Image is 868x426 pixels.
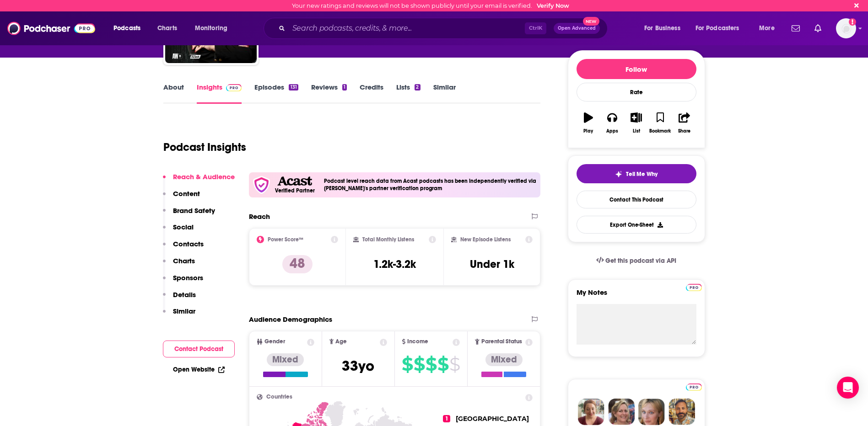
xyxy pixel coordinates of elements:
span: Get this podcast via API [605,257,676,265]
a: Credits [360,83,383,104]
a: Pro website [686,282,702,291]
button: Social [163,223,194,240]
button: Content [163,189,200,206]
span: Charts [157,22,177,35]
button: Similar [163,307,195,324]
a: Pro website [686,382,702,391]
button: Sponsors [163,273,203,290]
button: Details [163,290,196,307]
div: Apps [606,128,618,134]
a: Reviews1 [311,83,347,104]
svg: Email not verified [849,18,856,26]
span: $ [414,357,425,372]
a: About [163,83,184,104]
button: Play [577,106,600,139]
span: Podcasts [113,22,140,35]
span: 33 yo [342,357,374,375]
p: Reach & Audience [173,172,235,181]
a: Similar [433,83,456,104]
span: Ctrl K [525,22,546,34]
a: Open Website [173,366,225,373]
h3: Under 1k [470,257,514,271]
p: Sponsors [173,273,203,282]
button: Follow [577,59,696,79]
button: List [624,106,648,139]
img: Barbara Profile [608,399,635,425]
a: Get this podcast via API [589,250,684,272]
p: 48 [282,255,313,273]
button: Export One-Sheet [577,216,696,234]
label: My Notes [577,288,696,304]
button: Share [672,106,696,139]
img: verfied icon [253,176,270,194]
a: Show notifications dropdown [788,21,803,36]
p: Social [173,223,194,231]
div: 131 [289,84,298,91]
div: Play [583,128,593,134]
div: Your new ratings and reviews will not be shown publicly until your email is verified. [292,2,569,9]
a: Charts [151,21,183,36]
img: Acast [277,176,312,186]
span: $ [426,357,437,372]
button: Open AdvancedNew [554,23,600,34]
h1: Podcast Insights [163,140,246,154]
div: Share [678,128,690,134]
h5: Verified Partner [275,188,315,193]
span: New [583,17,599,26]
span: Logged in as dresnic [836,18,856,38]
h2: Total Monthly Listens [362,236,414,243]
img: Podchaser Pro [686,284,702,291]
p: Details [173,290,196,299]
span: Open Advanced [558,26,596,31]
span: Parental Status [481,339,522,345]
span: $ [437,357,448,372]
a: Show notifications dropdown [811,21,825,36]
span: More [759,22,775,35]
img: Podchaser Pro [226,84,242,91]
span: 1 [443,415,450,422]
div: Bookmark [649,128,671,134]
div: 2 [415,84,420,91]
a: InsightsPodchaser Pro [197,83,242,104]
div: Mixed [267,353,304,366]
div: List [633,128,640,134]
button: tell me why sparkleTell Me Why [577,164,696,183]
img: tell me why sparkle [615,170,622,178]
p: Contacts [173,240,204,248]
span: Gender [264,339,285,345]
button: Apps [600,106,624,139]
a: Verify Now [537,2,569,9]
button: Reach & Audience [163,172,235,189]
p: Content [173,189,200,198]
button: open menu [189,21,239,36]
span: [GEOGRAPHIC_DATA] [456,415,529,423]
button: open menu [753,21,786,36]
h2: Audience Demographics [249,315,332,324]
button: Brand Safety [163,206,215,223]
h4: Podcast level reach data from Acast podcasts has been independently verified via [PERSON_NAME]'s ... [324,178,537,192]
input: Search podcasts, credits, & more... [289,21,525,36]
h3: 1.2k-3.2k [373,257,416,271]
button: Show profile menu [836,18,856,38]
a: Contact This Podcast [577,191,696,208]
button: Bookmark [648,106,672,139]
a: Episodes131 [254,83,298,104]
img: Sydney Profile [578,399,604,425]
div: 1 [342,84,347,91]
h2: Reach [249,212,270,221]
button: Charts [163,256,195,273]
span: For Podcasters [695,22,739,35]
button: open menu [690,21,753,36]
p: Brand Safety [173,206,215,215]
img: Jon Profile [669,399,695,425]
span: Tell Me Why [626,170,658,178]
span: For Business [644,22,680,35]
a: Podchaser - Follow, Share and Rate Podcasts [7,20,95,37]
div: Rate [577,83,696,101]
img: Jules Profile [638,399,665,425]
button: Contact Podcast [163,341,235,357]
div: Mixed [485,353,523,366]
img: Podchaser Pro [686,383,702,391]
a: Lists2 [396,83,420,104]
span: $ [449,357,460,372]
